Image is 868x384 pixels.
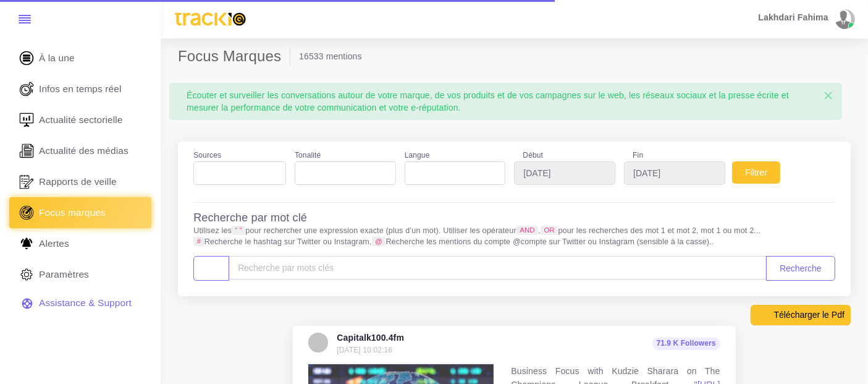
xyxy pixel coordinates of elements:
[17,142,36,160] img: revue-editorielle.svg
[17,265,36,284] img: parametre.svg
[758,13,828,22] span: Lakhdari Fahima
[766,256,835,281] button: Recherche
[824,86,833,105] span: ×
[9,135,151,166] a: Actualité des médias
[178,83,833,120] div: Écouter et surveiller les conversations autour de votre marque, de vos produits et de vos campagn...
[169,7,251,32] img: trackio.svg
[815,83,842,109] button: Close
[39,82,122,96] span: Infos en temps réel
[624,150,725,161] label: Fin
[39,113,123,127] span: Actualité sectorielle
[39,206,106,220] span: Focus marques
[9,228,151,259] a: Alertes
[514,161,615,185] input: YYYY-MM-DD
[751,305,851,325] button: Télécharger le Pdf
[405,150,430,161] label: Langue
[193,150,221,161] label: Sources
[337,346,392,354] small: [DATE] 10:02:16
[337,333,404,343] h5: Capitalk100.4fm
[232,226,245,235] code: “ ”
[372,237,386,246] code: @
[39,175,117,189] span: Rapports de veille
[17,80,36,98] img: revue-live.svg
[774,309,845,321] span: Télécharger le Pdf
[514,150,615,161] label: Début
[732,161,780,184] button: Filtrer
[17,234,36,253] img: Alerte.svg
[9,74,151,105] a: Infos en temps réel
[9,105,151,135] a: Actualité sectorielle
[9,166,151,197] a: Rapports de veille
[541,226,558,235] code: OR
[835,9,851,29] img: avatar
[17,111,36,129] img: revue-sectorielle.svg
[17,173,36,191] img: rapport_1.svg
[9,197,151,228] a: Focus marques
[9,43,151,74] a: À la une
[295,150,321,161] label: Tonalité
[516,226,539,235] code: AND
[652,338,720,350] div: 71.9 K Followers
[752,9,859,29] a: Lakhdari Fahima avatar
[17,49,36,67] img: home.svg
[9,259,151,290] a: Paramètres
[178,48,290,66] h2: Focus Marques
[193,225,835,247] p: Utilisez les pour rechercher une expression exacte (plus d’un mot). Utiliser les opérateur , pour...
[39,144,129,158] span: Actualité des médias
[308,333,328,352] img: Avatar
[39,296,132,310] span: Assistance & Support
[39,268,89,281] span: Paramètres
[299,50,362,62] li: 16533 mentions
[193,211,307,225] h4: Recherche par mot clé
[229,256,767,279] input: Amount
[624,161,725,185] input: YYYY-MM-DD
[17,203,36,222] img: focus-marques.svg
[39,237,69,250] span: Alertes
[39,51,75,65] span: À la une
[193,237,204,246] code: #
